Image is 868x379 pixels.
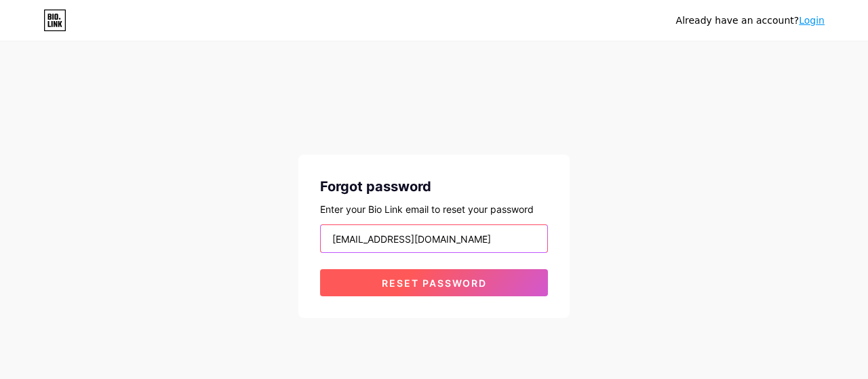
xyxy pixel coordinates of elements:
a: Login [799,15,825,26]
input: Email [321,225,547,252]
button: Reset password [320,269,548,296]
div: Already have an account? [676,14,825,28]
div: Forgot password [320,176,548,197]
div: Enter your Bio Link email to reset your password [320,202,548,216]
span: Reset password [382,277,487,289]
